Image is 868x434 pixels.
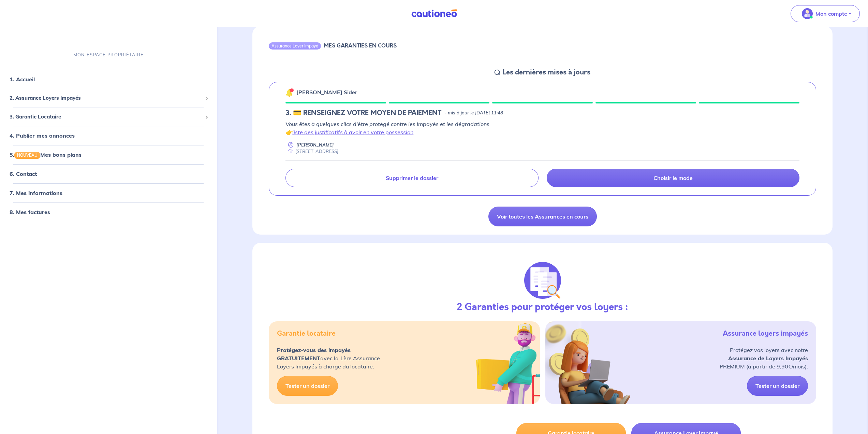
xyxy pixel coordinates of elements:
[277,347,351,362] strong: Protégez-vous des impayés GRATUITEMENT
[296,88,357,96] p: [PERSON_NAME] Sider
[10,151,82,158] a: 5.NOUVEAUMes bons plans
[10,113,202,121] span: 3. Garantie Locataire
[10,190,62,196] a: 7. Mes informations
[3,167,214,181] div: 6. Contact
[73,52,144,58] p: MON ESPACE PROPRIÉTAIRE
[324,42,397,49] h6: MES GARANTIES EN COURS
[10,94,202,102] span: 2. Assurance Loyers Impayés
[296,142,334,148] p: [PERSON_NAME]
[457,302,628,313] h3: 2 Garanties pour protéger vos loyers :
[3,186,214,200] div: 7. Mes informations
[488,207,597,226] a: Voir toutes les Assurances en cours
[3,72,214,86] div: 1. Accueil
[547,169,799,187] a: Choisir le mode
[10,209,50,215] a: 8. Mes factures
[285,88,294,97] img: 🔔
[10,170,37,177] a: 6. Contact
[386,174,438,181] p: Supprimer le dossier
[3,205,214,219] div: 8. Mes factures
[269,42,321,49] div: Assurance Loyer Impayé
[3,129,214,142] div: 4. Publier mes annonces
[444,110,503,116] p: - mis à jour le [DATE] 11:48
[277,346,380,370] p: avec la 1ère Assurance Loyers Impayés à charge du locataire.
[10,132,75,139] a: 4. Publier mes annonces
[3,148,214,162] div: 5.NOUVEAUMes bons plans
[409,9,460,18] img: Cautioneo
[503,68,590,76] h5: Les dernières mises à jours
[3,92,214,105] div: 2. Assurance Loyers Impayés
[277,330,336,338] h5: Garantie locataire
[524,262,561,299] img: justif-loupe
[285,120,799,136] p: Vous êtes à quelques clics d'être protégé contre les impayés et les dégradations 👉
[720,346,808,370] p: Protégez vos loyers avec notre PREMIUM (à partir de 9,90€/mois).
[791,5,860,22] button: illu_account_valid_menu.svgMon compte
[815,10,847,18] p: Mon compte
[747,376,808,396] a: Tester un dossier
[277,376,338,396] a: Tester un dossier
[728,355,808,362] strong: Assurance de Loyers Impayés
[802,8,813,19] img: illu_account_valid_menu.svg
[285,109,799,117] div: state: CHOOSE-BILLING, Context: MORE-THAN-6-MONTHS,NO-CERTIFICATE,ALONE,LESSOR-DOCUMENTS
[723,330,808,338] h5: Assurance loyers impayés
[292,129,413,136] a: liste des justificatifs à avoir en votre possession
[285,109,442,117] h5: 3. 💳 RENSEIGNEZ VOTRE MOYEN DE PAIEMENT
[653,174,693,181] p: Choisir le mode
[285,148,338,155] div: [STREET_ADDRESS]
[3,110,214,124] div: 3. Garantie Locataire
[10,76,35,83] a: 1. Accueil
[285,169,538,187] a: Supprimer le dossier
